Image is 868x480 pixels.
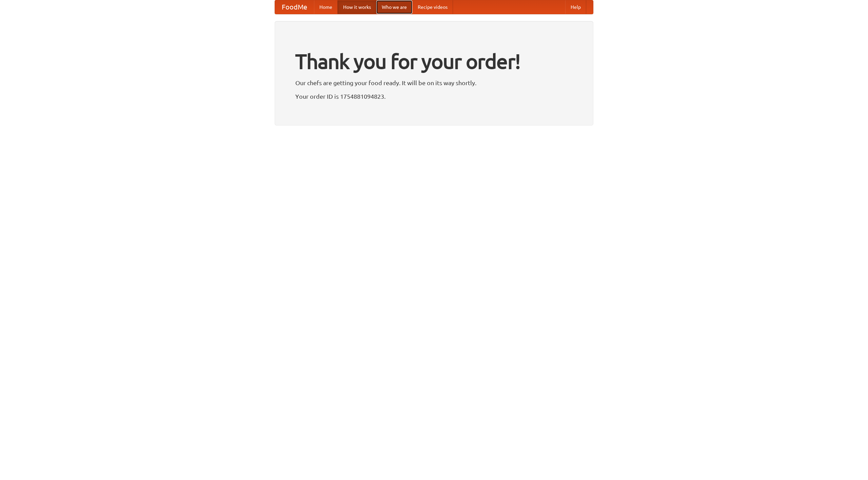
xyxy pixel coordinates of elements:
[275,0,314,14] a: FoodMe
[314,0,338,14] a: Home
[338,0,376,14] a: How it works
[565,0,586,14] a: Help
[376,0,412,14] a: Who we are
[295,78,573,88] p: Our chefs are getting your food ready. It will be on its way shortly.
[412,0,453,14] a: Recipe videos
[295,45,573,78] h1: Thank you for your order!
[295,91,573,101] p: Your order ID is 1754881094823.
